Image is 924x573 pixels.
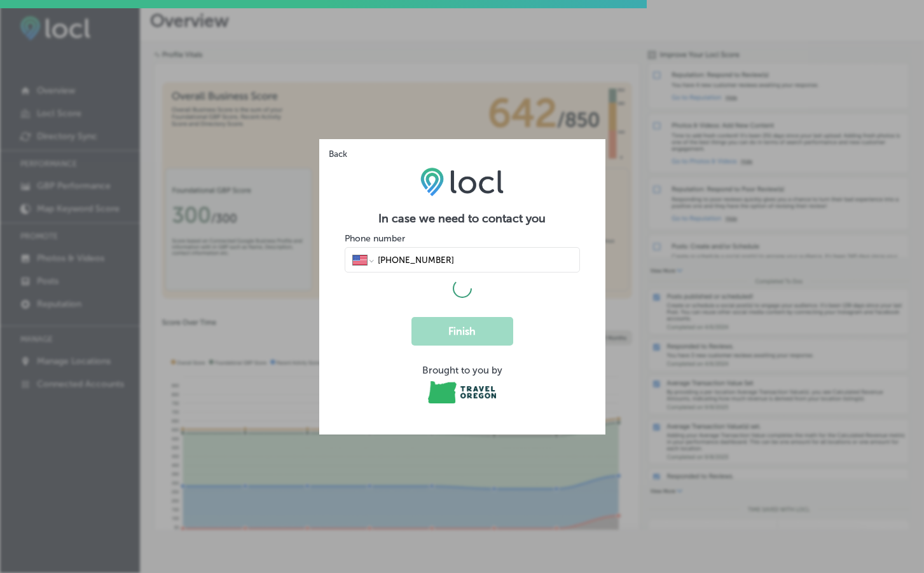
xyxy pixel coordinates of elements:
[411,317,513,346] button: Finish
[345,212,580,226] h2: In case we need to contact you
[345,233,405,244] label: Phone number
[428,381,496,403] img: Travel Oregon
[345,365,580,376] div: Brought to you by
[376,254,572,266] input: Phone number
[319,139,351,159] button: Back
[420,167,504,196] img: LOCL logo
